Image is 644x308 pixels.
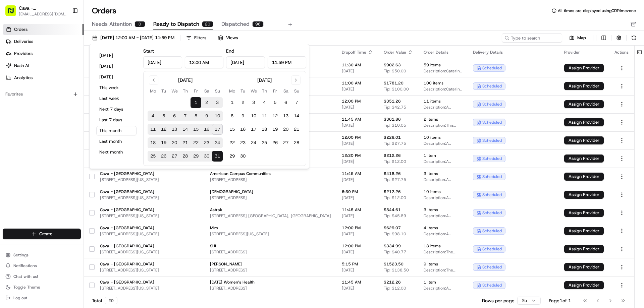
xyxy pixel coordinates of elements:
[59,104,73,109] span: [DATE]
[424,50,462,55] div: Order Details
[100,207,159,212] span: Cava - [GEOGRAPHIC_DATA]
[212,97,223,108] button: 3
[210,207,331,212] span: Astrak
[19,5,67,11] button: Cava - [GEOGRAPHIC_DATA]
[201,111,212,121] button: 9
[96,137,137,146] button: Last month
[210,189,331,194] span: [DEMOGRAPHIC_DATA]
[158,151,169,162] button: 26
[96,51,137,60] button: [DATE]
[19,11,67,17] button: [EMAIL_ADDRESS][DOMAIN_NAME]
[502,33,562,43] input: Type to search
[180,87,191,95] th: Thursday
[280,111,291,121] button: 13
[3,283,81,292] button: Toggle Theme
[143,48,154,54] label: Start
[384,80,404,86] span: $1781.20
[424,249,462,255] span: Description: The order includes various pita packs such as Garlic Chicken + Veggie, Steak + Feta,...
[201,137,212,148] button: 23
[384,99,401,104] span: $351.26
[96,72,137,82] button: [DATE]
[384,141,406,146] span: Tip: $27.75
[221,20,250,28] span: Dispatched
[342,86,373,92] span: [DATE]
[424,159,462,164] span: Description: A catering order for 10 people, featuring a Group Bowl Bar with grilled chicken, var...
[280,87,291,95] th: Saturday
[482,246,502,252] span: scheduled
[424,123,462,128] span: Description: This catering order includes a Group Bowl Bar with Falafel and a Group Bowl Bar with...
[148,151,158,162] button: 25
[384,177,406,182] span: Tip: $27.75
[342,105,373,110] span: [DATE]
[191,137,201,148] button: 22
[7,98,17,108] img: Grace Nketiah
[96,94,137,103] button: Last week
[100,249,159,255] span: [STREET_ADDRESS][US_STATE]
[424,243,462,249] span: 18 items
[202,21,213,27] div: 20
[149,75,158,85] button: Go to previous month
[564,209,604,217] button: Assign Provider
[237,97,248,108] button: 2
[178,77,193,83] div: [DATE]
[614,50,629,55] div: Actions
[424,177,462,182] span: Description: A catering order for 15 people, including a Group Bowl Bar with Grilled Chicken, a G...
[259,124,270,135] button: 18
[424,171,462,176] span: 3 items
[135,21,145,27] div: 0
[564,227,604,235] button: Assign Provider
[227,137,237,148] button: 22
[104,86,122,94] button: See all
[564,82,604,90] button: Assign Provider
[227,124,237,135] button: 15
[100,195,159,200] span: [STREET_ADDRESS][US_STATE]
[384,62,401,68] span: $902.63
[342,231,373,237] span: [DATE]
[565,34,590,42] button: Map
[424,231,462,237] span: Description: A catering order for 20 people including a Group Bowl Bar with grilled chicken, two ...
[227,87,237,95] th: Monday
[564,100,604,108] button: Assign Provider
[237,151,248,162] button: 30
[158,87,169,95] th: Tuesday
[280,137,291,148] button: 27
[384,153,401,158] span: $212.26
[14,51,33,57] span: Providers
[210,213,331,219] span: [STREET_ADDRESS] [GEOGRAPHIC_DATA], [GEOGRAPHIC_DATA]
[248,97,259,108] button: 3
[237,87,248,95] th: Tuesday
[210,261,331,267] span: [PERSON_NAME]
[191,87,201,95] th: Friday
[259,111,270,121] button: 11
[100,177,159,182] span: [STREET_ADDRESS][US_STATE]
[180,137,191,148] button: 21
[169,137,180,148] button: 20
[14,26,28,33] span: Orders
[3,272,81,281] button: Chat with us!
[92,5,116,16] h1: Orders
[424,99,462,104] span: 11 items
[270,87,280,95] th: Friday
[67,148,81,153] span: Pylon
[14,75,33,81] span: Analytics
[342,135,373,140] span: 12:00 PM
[482,264,502,270] span: scheduled
[210,195,331,200] span: [STREET_ADDRESS]
[564,245,604,253] button: Assign Provider
[191,111,201,121] button: 8
[143,56,182,68] input: Date
[210,171,331,176] span: American Campus Communities
[100,171,159,176] span: Cava - [GEOGRAPHIC_DATA]
[212,111,223,121] button: 10
[210,243,331,249] span: SHI
[558,8,636,13] span: All times are displayed using CDT timezone
[3,229,81,239] button: Create
[424,280,462,285] span: 1 item
[210,286,331,291] span: [STREET_ADDRESS]
[424,80,462,86] span: 100 items
[291,124,302,135] button: 21
[180,124,191,135] button: 14
[424,267,462,273] span: Description: The order includes 9 Group Bowl Bars with grilled chicken, saffron basmati white ric...
[424,261,462,267] span: 9 items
